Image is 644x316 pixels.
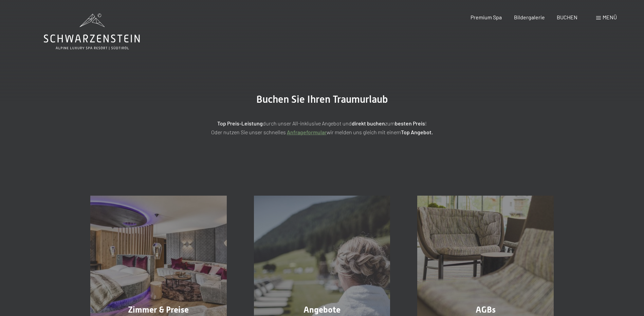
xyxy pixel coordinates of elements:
p: durch unser All-inklusive Angebot und zum ! Oder nutzen Sie unser schnelles wir melden uns gleich... [152,119,492,136]
strong: Top Angebot. [401,129,433,135]
span: AGBs [476,305,496,315]
a: Premium Spa [471,14,502,20]
a: Anfrageformular [287,129,327,135]
span: Menü [603,14,617,20]
strong: direkt buchen [352,120,385,126]
span: Angebote [303,305,341,315]
a: Bildergalerie [514,14,545,20]
span: Zimmer & Preise [128,305,189,315]
a: BUCHEN [557,14,577,20]
strong: besten Preis [395,120,425,126]
strong: Top Preis-Leistung [217,120,263,126]
span: Buchen Sie Ihren Traumurlaub [256,93,388,105]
